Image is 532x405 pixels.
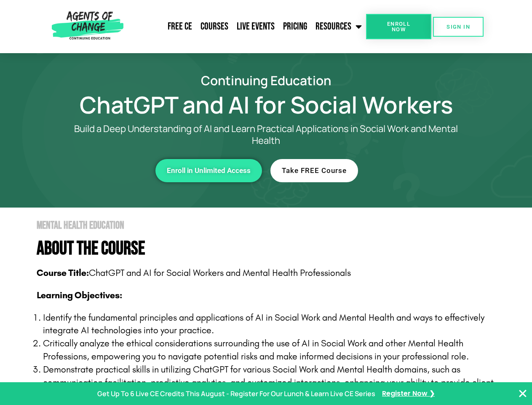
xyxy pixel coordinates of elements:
[43,363,506,402] p: Demonstrate practical skills in utilizing ChatGPT for various Social Work and Mental Health domai...
[446,24,470,30] span: SIGN IN
[37,267,506,280] p: ChatGPT and AI for Social Workers and Mental Health Professionals
[270,159,358,182] a: Take FREE Course
[155,159,262,182] a: Enroll in Unlimited Access
[37,290,122,301] b: Learning Objectives:
[26,74,506,86] h2: Continuing Education
[382,388,435,400] a: Register Now ❯
[26,95,506,114] h1: ChatGPT and AI for Social Workers
[282,167,347,174] span: Take FREE Course
[366,14,431,39] a: Enroll Now
[163,16,196,37] a: Free CE
[167,167,251,174] span: Enroll in Unlimited Access
[43,311,506,337] p: Identify the fundamental principles and applications of AI in Social Work and Mental Health and w...
[97,388,375,400] p: Get Up To 6 Live CE Credits This August - Register For Our Lunch & Learn Live CE Series
[37,239,506,258] h4: About The Course
[43,337,506,363] p: Critically analyze the ethical considerations surrounding the use of AI in Social Work and other ...
[433,17,484,37] a: SIGN IN
[37,267,89,278] b: Course Title:
[60,123,473,146] p: Build a Deep Understanding of AI and Learn Practical Applications in Social Work and Mental Health
[196,16,233,37] a: Courses
[233,16,279,37] a: Live Events
[37,220,506,231] h2: Mental Health Education
[127,16,366,37] nav: Menu
[518,389,528,399] button: Close Banner
[311,16,366,37] a: Resources
[380,21,418,32] span: Enroll Now
[279,16,311,37] a: Pricing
